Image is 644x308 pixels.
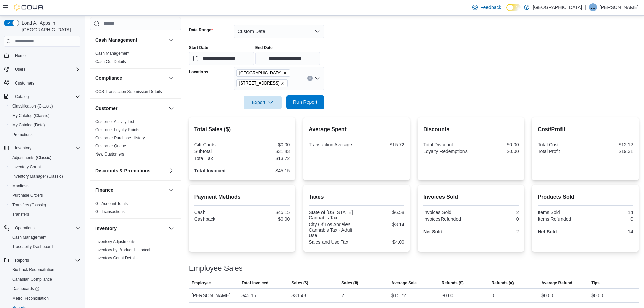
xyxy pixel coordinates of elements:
span: Traceabilty Dashboard [12,244,53,250]
a: Customer Loyalty Points [95,127,139,132]
a: Customer Activity List [95,119,134,124]
button: Transfers [7,210,83,219]
h2: Taxes [309,193,404,201]
div: Cashback [194,216,241,222]
div: Total Cost [538,142,584,147]
a: Purchase Orders [9,191,46,199]
span: Average Refund [541,280,572,286]
div: $3.14 [358,222,404,227]
span: JC [591,3,596,11]
button: Reports [12,256,32,264]
div: $4.00 [358,239,404,245]
h3: Cash Management [95,37,137,43]
a: Cash Out Details [95,59,126,64]
span: My Catalog (Beta) [9,121,80,129]
button: Customer [95,105,166,112]
div: $31.43 [291,291,306,300]
a: My Catalog (Beta) [9,121,48,129]
button: Remove 8405 Pershing Drive Ste from selection in this group [281,81,285,85]
a: Home [12,52,28,60]
div: $0.00 [591,291,603,300]
button: Catalog [1,92,83,101]
div: Loyalty Redemptions [423,149,470,154]
h2: Discounts [423,125,519,134]
button: Clear input [307,76,313,81]
span: Transfers (Classic) [9,201,80,209]
div: Gift Cards [194,142,241,147]
span: Total Invoiced [242,280,269,286]
a: New Customers [95,152,124,157]
button: Inventory [167,224,175,232]
h3: Inventory [95,225,117,232]
button: Compliance [95,75,166,81]
a: OCS Transaction Submission Details [95,89,162,94]
span: Inventory by Product Historical [95,247,150,253]
span: BioTrack Reconciliation [12,267,54,273]
h3: Finance [95,187,113,193]
button: Traceabilty Dashboard [7,242,83,252]
a: Customer Queue [95,144,126,148]
span: Users [15,67,25,72]
div: 2 [341,291,344,300]
div: $13.72 [243,156,290,161]
span: Inventory [12,144,80,152]
div: 14 [587,229,633,234]
span: Load All Apps in [GEOGRAPHIC_DATA] [19,20,80,33]
div: Items Refunded [538,216,584,222]
button: Export [244,96,282,109]
button: Users [1,65,83,74]
strong: Total Invoiced [194,168,226,173]
a: Customer Purchase History [95,136,145,140]
span: Refunds (#) [492,280,514,286]
h3: Customer [95,105,117,112]
button: My Catalog (Beta) [7,120,83,130]
span: Transfers (Classic) [12,202,46,208]
div: $15.72 [391,291,406,300]
h2: Products Sold [538,193,633,201]
div: 2 [472,210,519,215]
span: Cash Management [95,51,129,56]
span: Customer Purchase History [95,135,145,141]
button: Metrc Reconciliation [7,293,83,303]
div: $0.00 [243,216,290,222]
a: Dashboards [7,284,83,293]
div: 0 [492,291,494,300]
span: Cash Out Details [95,59,126,64]
span: Inventory Adjustments [95,239,135,244]
img: Cova [14,4,44,11]
span: Customer Queue [95,143,126,149]
button: Cash Management [95,37,166,43]
button: Transfers (Classic) [7,200,83,210]
span: 8405 Pershing Drive Ste [236,79,288,87]
span: Average Sale [391,280,417,286]
span: Metrc Reconciliation [9,294,80,302]
span: Feedback [480,4,501,11]
span: Dashboards [12,286,39,291]
h2: Cost/Profit [538,125,633,134]
span: Cash Management [12,235,46,240]
div: $31.43 [243,149,290,154]
a: Inventory Count [9,163,44,171]
strong: Net Sold [423,229,443,234]
button: Reports [1,256,83,265]
span: Export [248,96,278,109]
a: Manifests [9,182,32,190]
span: Metrc Reconciliation [12,295,49,301]
label: Locations [189,69,208,75]
input: Press the down key to open a popover containing a calendar. [255,52,320,65]
span: Customers [15,80,34,86]
span: Canadian Compliance [9,275,80,283]
h2: Payment Methods [194,193,290,201]
div: $6.58 [358,210,404,215]
div: 0 [587,216,633,222]
a: Inventory Manager (Classic) [9,172,66,181]
a: Feedback [470,1,504,14]
div: Finance [90,199,181,218]
button: My Catalog (Classic) [7,111,83,120]
span: Classification (Classic) [12,103,53,109]
div: $0.00 [243,142,290,147]
span: Tips [591,280,599,286]
span: GL Transactions [95,209,125,214]
span: Purchase Orders [9,191,80,199]
a: Cash Management [9,233,49,241]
